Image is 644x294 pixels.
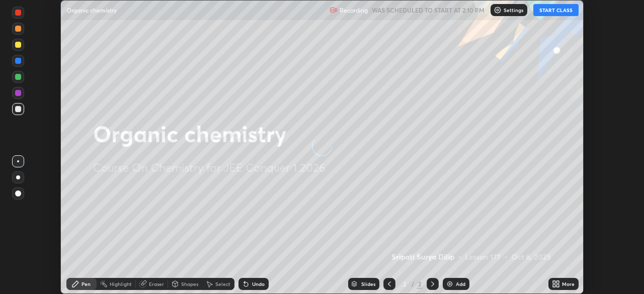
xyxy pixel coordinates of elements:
div: Add [456,281,465,286]
img: class-settings-icons [494,6,502,14]
div: Undo [252,281,265,286]
p: Recording [340,7,368,14]
img: add-slide-button [446,280,454,288]
div: 2 [399,281,410,287]
img: recording.375f2c34.svg [330,6,338,14]
div: Select [215,281,230,286]
div: 2 [417,279,423,288]
div: / [412,281,415,287]
div: More [562,281,575,286]
h5: WAS SCHEDULED TO START AT 2:10 PM [372,6,485,15]
p: Organic chemistry [66,6,117,14]
div: Pen [82,281,91,286]
div: Eraser [149,281,164,286]
button: START CLASS [533,4,579,16]
div: Shapes [181,281,198,286]
div: Highlight [110,281,132,286]
div: Slides [361,281,375,286]
p: Settings [504,8,523,13]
